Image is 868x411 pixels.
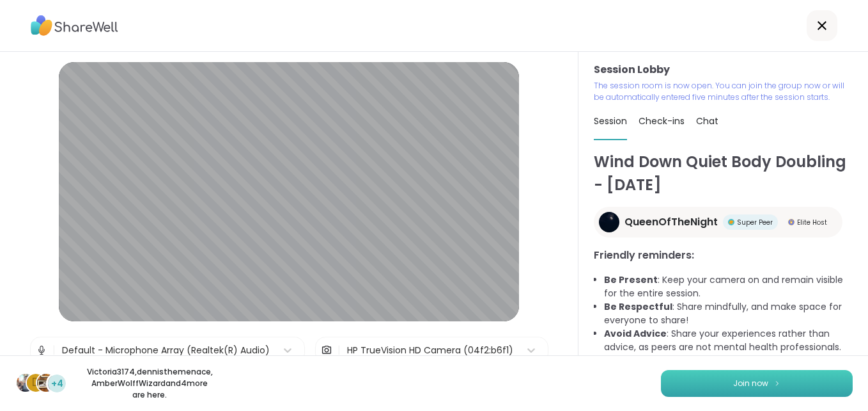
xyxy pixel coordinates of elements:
[31,11,118,40] img: ShareWell Logo
[37,374,55,392] img: AmberWolffWizard
[594,80,853,103] p: The session room is now open. You can join the group now or will be automatically entered five mi...
[599,212,619,232] img: QueenOfTheNight
[337,337,341,363] span: |
[661,370,853,397] button: Join now
[347,344,513,357] div: HP TrueVision HD Camera (04f2:b6f1)
[797,218,827,227] span: Elite Host
[594,248,853,263] h3: Friendly reminders:
[36,337,47,363] img: Microphone
[604,273,853,300] li: : Keep your camera on and remain visible for the entire session.
[594,207,842,238] a: QueenOfTheNightQueenOfTheNightSuper PeerSuper PeerElite HostElite Host
[51,377,63,391] span: +4
[737,218,773,227] span: Super Peer
[639,115,685,127] span: Check-ins
[594,62,853,77] h3: Session Lobby
[728,219,734,225] img: Super Peer
[788,219,794,225] img: Elite Host
[52,337,56,363] span: |
[594,115,627,127] span: Session
[696,115,718,127] span: Chat
[604,300,853,327] li: : Share mindfully, and make space for everyone to share!
[17,374,35,392] img: Victoria3174
[62,344,270,357] div: Default - Microphone Array (Realtek(R) Audio)
[604,273,658,286] b: Be Present
[624,214,718,230] span: QueenOfTheNight
[594,150,853,197] h1: Wind Down Quiet Body Doubling - [DATE]
[78,366,221,401] p: Victoria3174 , dennisthemenace , AmberWolffWizard and 4 more are here.
[733,378,768,389] span: Join now
[604,327,853,354] li: : Share your experiences rather than advice, as peers are not mental health professionals.
[32,375,40,391] span: d
[604,300,672,313] b: Be Respectful
[604,327,667,340] b: Avoid Advice
[773,380,781,387] img: ShareWell Logomark
[321,337,332,363] img: Camera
